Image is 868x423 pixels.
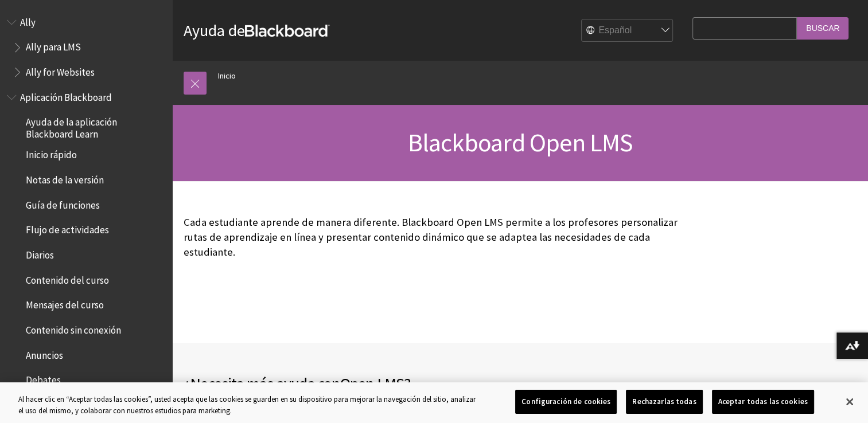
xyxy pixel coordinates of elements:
nav: Book outline for Anthology Ally Help [7,13,165,82]
button: Aceptar todas las cookies [712,390,814,414]
span: Open LMS [340,373,404,394]
h2: ¿Necesita más ayuda con ? [184,371,520,395]
span: Debates [26,371,61,386]
input: Buscar [797,17,848,40]
a: Inicio [218,69,236,83]
span: Blackboard Open LMS [408,127,633,158]
a: Ayuda deBlackboard [184,20,330,41]
button: Cerrar [837,389,862,414]
div: Al hacer clic en “Aceptar todas las cookies”, usted acepta que las cookies se guarden en su dispo... [18,394,477,416]
span: Ally [20,13,36,28]
span: Diarios [26,245,54,261]
select: Site Language Selector [582,19,674,42]
span: Aplicación Blackboard [20,88,112,103]
span: Contenido sin conexión [26,320,121,336]
button: Configuración de cookies [515,390,617,414]
span: Inicio rápido [26,146,77,161]
button: Rechazarlas todas [626,390,702,414]
span: Ally para LMS [26,38,81,53]
p: Cada estudiante aprende de manera diferente. Blackboard Open LMS permite a los profesores persona... [184,215,687,260]
span: Flujo de actividades [26,221,109,236]
strong: Blackboard [245,25,330,37]
span: Contenido del curso [26,271,109,286]
span: Anuncios [26,346,63,361]
span: Ayuda de la aplicación Blackboard Learn [26,113,164,140]
span: Mensajes del curso [26,296,104,311]
span: Notas de la versión [26,170,104,186]
span: Ally for Websites [26,62,95,78]
span: Guía de funciones [26,195,100,211]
